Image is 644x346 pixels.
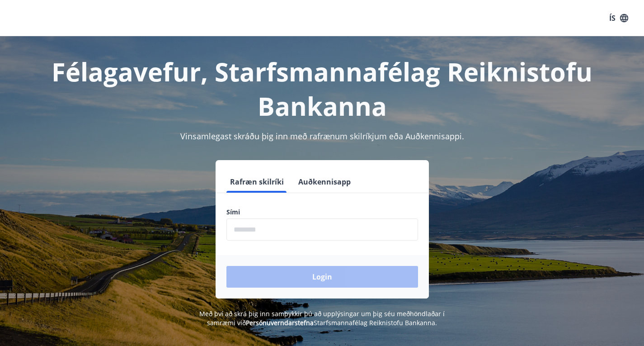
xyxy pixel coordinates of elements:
span: Með því að skrá þig inn samþykkir þú að upplýsingar um þig séu meðhöndlaðar í samræmi við Starfsm... [199,309,445,327]
h1: Félagavefur, Starfsmannafélag Reiknistofu Bankanna [11,54,633,123]
a: Persónuverndarstefna [246,318,314,327]
span: Vinsamlegast skráðu þig inn með rafrænum skilríkjum eða Auðkennisappi. [180,131,464,142]
button: ÍS [604,10,633,26]
button: Rafræn skilríki [226,171,287,193]
label: Sími [226,208,418,217]
button: Auðkennisapp [295,171,354,193]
